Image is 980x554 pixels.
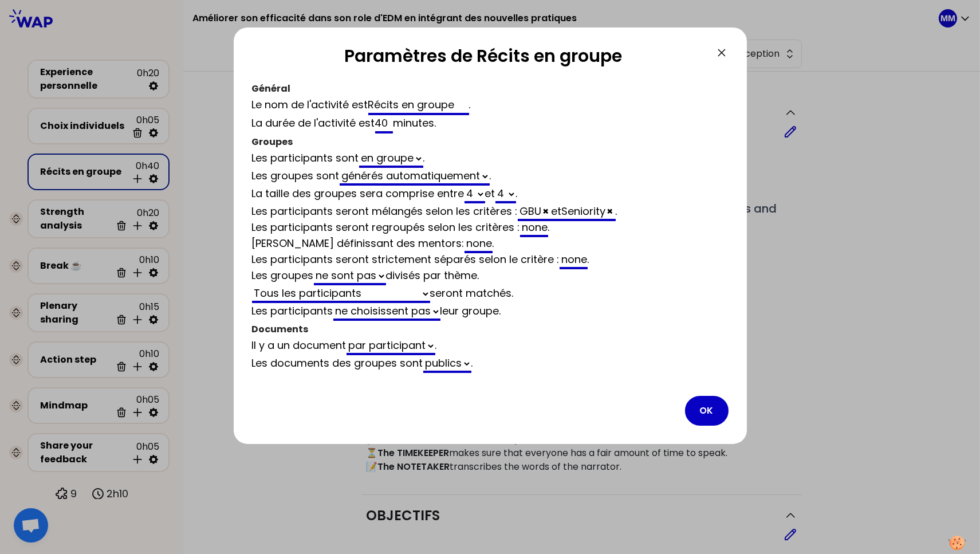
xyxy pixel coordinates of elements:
[252,337,729,355] div: Il y a un document .
[252,219,729,235] div: Les participants seront regroupés selon les critères : .
[375,115,393,133] input: infinie
[252,82,291,95] span: Général
[252,46,715,71] h2: Paramètres de Récits en groupe
[252,285,729,303] div: seront matchés .
[252,235,729,252] div: [PERSON_NAME] définissant des mentors: .
[518,204,616,221] div: GBU et Seniority
[252,268,729,285] div: Les groupes divisés par thème .
[252,115,729,133] div: La durée de l'activité est minutes .
[465,236,493,253] div: none
[252,186,729,203] div: La taille des groupes sera comprise entre et .
[252,252,729,268] div: Les participants seront strictement séparés selon le critère : .
[252,355,729,373] div: Les documents des groupes sont .
[252,168,729,186] div: Les groupes sont .
[543,204,549,218] span: ×
[560,252,588,269] div: none
[252,323,309,336] span: Documents
[252,303,729,321] div: Les participants leur groupe .
[252,135,293,148] span: Groupes
[520,220,548,237] div: none
[252,203,729,219] div: Les participants seront mélangés selon les critères : .
[607,204,613,218] span: ×
[252,97,729,115] div: Le nom de l'activité est .
[685,396,729,426] button: OK
[252,150,729,168] div: Les participants sont .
